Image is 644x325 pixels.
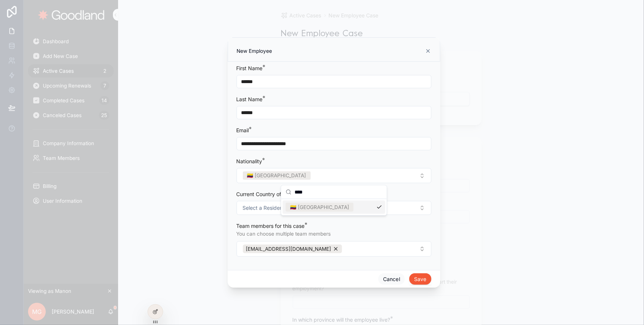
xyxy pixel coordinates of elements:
[237,168,431,184] button: Select Button
[247,172,306,179] div: 🇨🇴 [GEOGRAPHIC_DATA]
[237,201,431,215] button: Select Button
[237,47,272,55] h3: New Employee
[237,127,249,133] span: Email
[409,273,431,285] button: Save
[243,204,310,212] span: Select a Residence Country
[378,273,405,285] button: Cancel
[237,65,263,71] span: First Name
[246,246,331,252] span: [EMAIL_ADDRESS][DOMAIN_NAME]
[237,96,263,102] span: Last Name
[237,230,331,237] span: You can choose multiple team members
[237,191,308,197] span: Current Country of Residence
[243,244,342,253] button: Unselect 69
[290,203,349,211] div: 🇨🇴 [GEOGRAPHIC_DATA]
[237,241,431,257] button: Select Button
[281,199,387,215] div: Suggestions
[237,158,262,164] span: Nationality
[237,223,305,229] span: Team members for this case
